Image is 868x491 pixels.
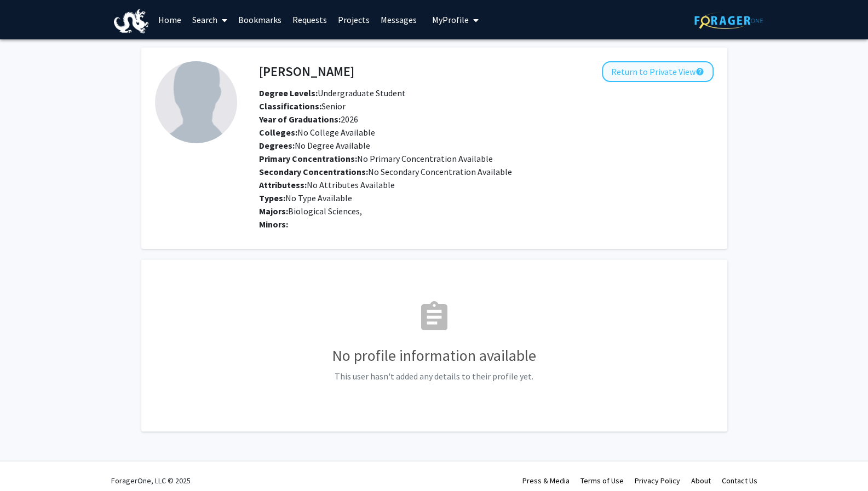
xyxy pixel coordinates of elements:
a: Messages [375,1,422,39]
span: Biological Sciences , [288,206,362,217]
p: This user hasn't added any details to their profile yet. [155,370,714,383]
img: Profile Picture [155,61,237,143]
mat-icon: assignment [417,300,452,335]
a: Requests [287,1,332,39]
a: About [691,476,711,486]
h4: [PERSON_NAME] [259,61,354,81]
b: Degree Levels: [259,87,318,98]
img: ForagerOne Logo [694,12,763,29]
span: No College Available [259,127,375,138]
span: No Degree Available [259,140,370,151]
b: Minors: [259,219,288,230]
span: Senior [259,101,346,112]
span: 2026 [259,114,358,125]
iframe: Chat [8,442,47,483]
b: Secondary Concentrations: [259,166,368,177]
b: Classifications: [259,101,321,112]
a: Press & Media [522,476,570,486]
a: Home [153,1,187,39]
a: Privacy Policy [635,476,680,486]
img: Drexel University Logo [114,9,149,33]
h3: No profile information available [155,347,714,365]
b: Degrees: [259,140,295,151]
button: Return to Private View [602,61,714,82]
fg-card: No Profile Information [141,260,727,431]
b: Year of Graduations: [259,114,341,125]
span: No Secondary Concentration Available [259,166,512,177]
b: Attributess: [259,179,307,190]
span: My Profile [432,14,469,25]
b: Colleges: [259,127,297,138]
a: Contact Us [722,476,757,486]
span: No Primary Concentration Available [259,153,493,164]
a: Bookmarks [233,1,287,39]
a: Search [187,1,233,39]
b: Types: [259,192,285,203]
b: Primary Concentrations: [259,153,357,164]
span: No Type Available [259,192,352,203]
span: No Attributes Available [259,179,395,190]
b: Majors: [259,206,288,217]
span: Undergraduate Student [259,87,406,98]
a: Projects [332,1,375,39]
mat-icon: help [695,65,704,78]
a: Terms of Use [580,476,624,486]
